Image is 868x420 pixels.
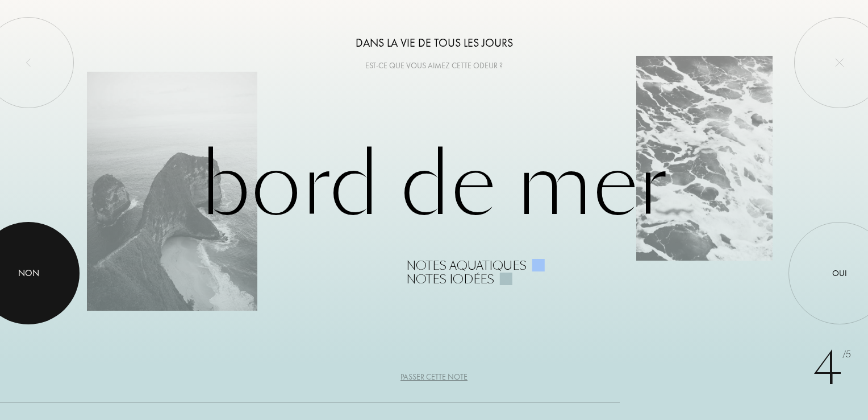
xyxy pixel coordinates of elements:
[24,58,33,67] img: left_onboard.svg
[835,58,844,67] img: quit_onboard.svg
[400,371,468,383] div: Passer cette note
[406,273,494,286] div: Notes iodées
[842,348,851,361] span: /5
[18,266,39,280] div: Non
[87,134,781,286] div: Bord de Mer
[813,335,851,403] div: 4
[406,259,527,273] div: Notes aquatiques
[832,266,847,279] div: Oui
